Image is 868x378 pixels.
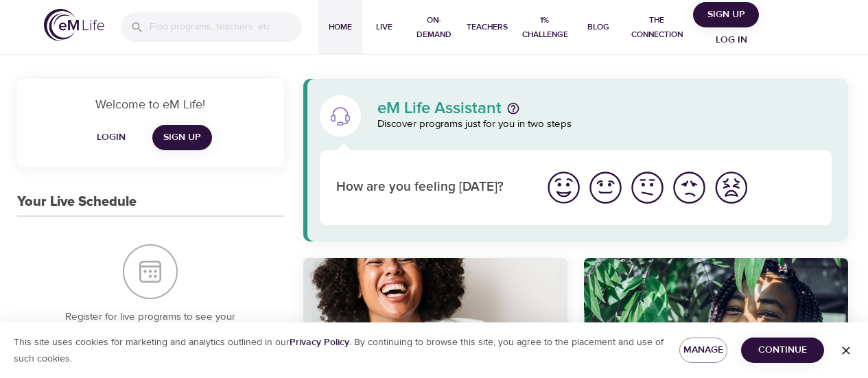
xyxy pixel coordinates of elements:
[467,20,508,34] span: Teachers
[679,338,727,363] button: Manage
[668,167,710,209] button: I'm feeling bad
[95,129,128,146] span: Login
[704,32,759,49] span: Log in
[545,169,583,206] img: great
[585,167,626,209] button: I'm feeling good
[368,20,401,34] span: Live
[543,167,585,209] button: I'm feeling great
[377,117,832,132] p: Discover programs just for you in two steps
[44,9,104,41] img: logo
[699,6,753,23] span: Sign Up
[89,125,133,150] button: Login
[150,12,302,42] input: Find programs, teachers, etc...
[45,309,257,340] p: Register for live programs to see your upcoming schedule here.
[582,20,615,34] span: Blog
[670,169,708,206] img: bad
[690,342,716,359] span: Manage
[123,244,178,299] img: Your Live Schedule
[712,169,750,206] img: worst
[336,178,526,198] p: How are you feeling [DATE]?
[17,194,137,210] h3: Your Live Schedule
[329,105,351,127] img: eM Life Assistant
[693,2,759,27] button: Sign Up
[752,342,813,359] span: Continue
[324,20,357,34] span: Home
[519,13,570,42] span: 1% Challenge
[626,13,688,42] span: The Connection
[412,13,456,42] span: On-Demand
[629,169,666,206] img: ok
[152,125,212,150] a: Sign Up
[377,100,502,117] p: eM Life Assistant
[741,338,824,363] button: Continue
[699,27,764,53] button: Log in
[626,167,668,209] button: I'm feeling ok
[34,95,268,114] p: Welcome to eM Life!
[587,169,624,206] img: good
[290,336,349,349] a: Privacy Policy
[710,167,752,209] button: I'm feeling worst
[163,129,201,146] span: Sign Up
